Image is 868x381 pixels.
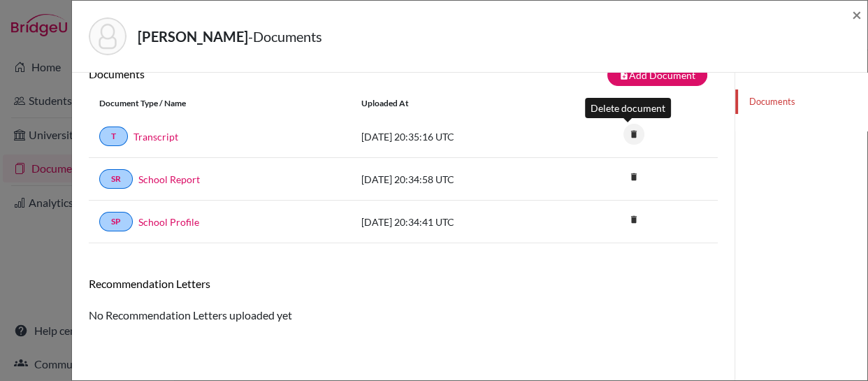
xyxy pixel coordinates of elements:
[351,215,560,229] div: [DATE] 20:34:41 UTC
[89,277,718,324] div: No Recommendation Letters uploaded yet
[607,64,707,86] button: note_addAdd Document
[852,6,862,23] button: Close
[248,28,322,45] span: - Documents
[623,211,644,230] a: delete
[351,172,560,187] div: [DATE] 20:34:58 UTC
[99,169,133,189] a: SR
[89,97,351,110] div: Document Type / Name
[138,28,248,45] strong: [PERSON_NAME]
[133,129,178,144] a: Transcript
[89,277,718,290] h6: Recommendation Letters
[623,168,644,187] a: delete
[623,166,644,187] i: delete
[619,71,629,80] i: note_add
[623,124,644,145] i: delete
[623,209,644,230] i: delete
[735,89,867,114] a: Documents
[585,98,671,118] div: Delete document
[89,67,403,80] h6: Documents
[351,97,560,110] div: Uploaded at
[99,127,128,146] a: T
[623,126,644,145] a: delete
[138,215,199,229] a: School Profile
[138,172,200,187] a: School Report
[852,4,862,24] span: ×
[99,212,133,231] a: SP
[351,129,560,144] div: [DATE] 20:35:16 UTC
